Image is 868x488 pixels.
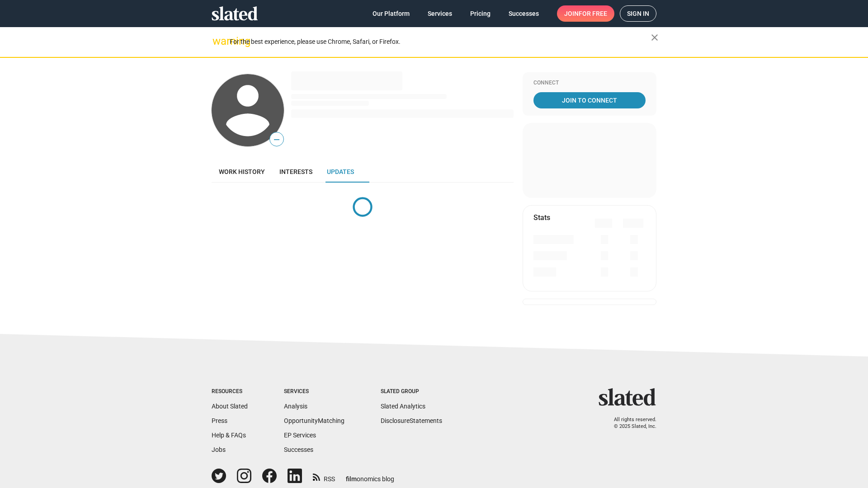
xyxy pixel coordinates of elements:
a: Help & FAQs [212,432,246,439]
div: Slated Group [381,388,442,395]
span: Our Platform [373,5,410,22]
span: film [346,475,357,483]
a: OpportunityMatching [284,417,344,424]
a: Press [212,417,227,424]
a: Work history [212,161,272,183]
a: Interests [272,161,320,183]
a: DisclosureStatements [381,417,442,424]
a: Sign in [620,5,656,22]
a: About Slated [212,403,248,410]
a: RSS [313,469,335,483]
mat-icon: close [649,32,660,43]
a: Slated Analytics [381,403,425,410]
span: Interests [279,168,312,175]
p: All rights reserved. © 2025 Slated, Inc. [604,417,656,430]
a: Join To Connect [533,92,646,108]
span: Join [564,5,607,22]
div: Resources [212,388,248,395]
a: Our Platform [365,5,417,22]
a: Successes [501,5,546,22]
span: Services [428,5,452,22]
div: Services [284,388,344,395]
span: Updates [327,168,354,175]
div: Connect [533,80,646,87]
span: Pricing [470,5,491,22]
a: Services [420,5,459,22]
a: Jobs [212,446,226,453]
a: Analysis [284,403,307,410]
a: Updates [320,161,361,183]
span: — [270,134,283,145]
mat-card-title: Stats [533,213,550,222]
a: filmonomics blog [346,468,394,483]
div: For the best experience, please use Chrome, Safari, or Firefox. [230,36,651,48]
a: Successes [284,446,313,453]
span: for free [579,5,607,22]
a: Pricing [463,5,498,22]
span: Successes [509,5,539,22]
span: Work history [219,168,265,175]
mat-icon: warning [212,36,223,47]
a: EP Services [284,432,316,439]
span: Join To Connect [535,92,644,108]
span: Sign in [627,6,649,21]
a: Joinfor free [557,5,614,22]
